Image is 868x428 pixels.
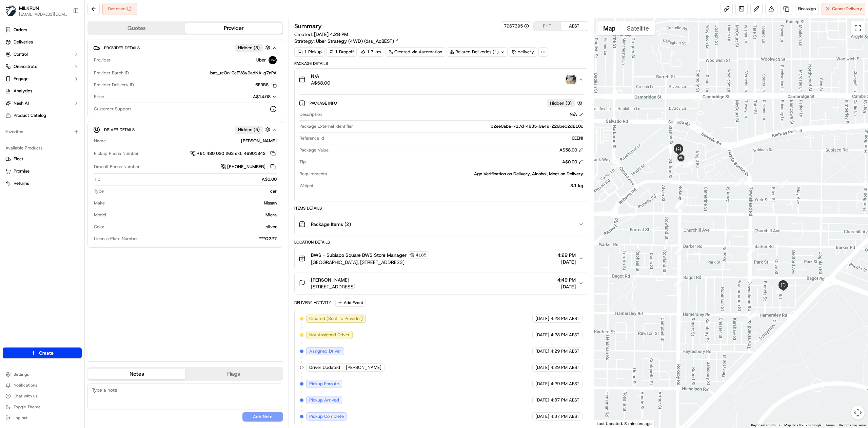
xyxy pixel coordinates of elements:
[550,100,572,106] span: Hidden ( 3 )
[5,5,16,16] img: MILKRUN
[104,45,140,51] span: Provider Details
[94,82,134,88] span: Provider Delivery ID
[3,402,82,412] button: Toggle Theme
[559,147,583,153] div: A$58.00
[3,24,82,35] a: Orders
[686,159,694,168] div: 27
[294,38,399,44] div: Strategy:
[94,176,100,182] span: Tip
[416,252,427,258] span: 4185
[185,369,282,379] button: Flags
[746,248,755,256] div: 7
[557,277,576,283] span: 4:49 PM
[675,200,684,209] div: 13
[310,101,338,106] span: Package Info
[295,213,588,235] button: Package Items (2)
[751,423,780,428] button: Keyboard shortcuts
[330,171,583,177] div: Age Verification on Delivery, Alcohol, Meet on Delivery
[535,381,549,387] span: [DATE]
[299,123,353,129] span: Package External Identifier
[253,94,271,100] span: A$14.08
[674,279,683,287] div: 2
[238,45,260,51] span: Hidden ( 3 )
[792,126,801,135] div: 25
[674,159,683,168] div: 5
[19,12,67,17] button: [EMAIL_ADDRESS][DOMAIN_NAME]
[825,423,835,427] a: Terms (opens in new tab)
[327,135,583,141] div: 6EENI
[14,393,38,399] span: Chat with us!
[551,397,579,403] span: 4:37 PM AEST
[535,332,549,338] span: [DATE]
[780,179,788,188] div: 14
[3,98,82,109] button: Nash AI
[14,100,29,106] span: Nash AI
[3,380,82,390] button: Notifications
[102,3,137,15] button: Returned
[190,150,277,157] a: +61 480 020 263 ext. 46901842
[19,5,39,12] button: MILKRUN
[735,178,744,187] div: 6
[220,163,277,171] button: [PHONE_NUMBER]
[299,135,324,141] span: Reference Id
[88,23,185,34] button: Quotes
[671,118,679,127] div: 26
[14,168,29,174] span: Promise
[94,224,104,230] span: Color
[14,382,37,388] span: Notifications
[294,31,348,38] span: Created:
[547,99,584,107] button: Hidden (3)
[798,6,816,12] span: Reassign
[316,38,399,44] a: Uber Strategy (4WD) (dss_AcBEST)
[851,21,865,35] button: Toggle fullscreen view
[3,166,82,177] button: Promise
[311,259,429,266] span: [GEOGRAPHIC_DATA], [STREET_ADDRESS]
[14,156,23,162] span: Fleet
[294,300,331,305] div: Delivery Activity
[235,43,272,52] button: Hidden (3)
[14,76,28,82] span: Engage
[326,47,357,57] div: 1 Dropoff
[88,369,185,379] button: Notes
[107,224,277,230] div: silver
[504,23,529,29] div: 7967395
[5,180,79,186] a: Returns
[14,112,46,119] span: Product Catalog
[314,31,348,37] span: [DATE] 4:28 PM
[311,73,330,79] span: N/A
[386,47,445,57] a: Created via Automation
[94,94,104,100] span: Price
[217,94,277,100] button: A$14.08
[447,47,508,57] div: Related Deliveries (1)
[551,316,579,322] span: 4:28 PM AEST
[316,183,583,189] div: 3.1 kg
[3,73,82,84] button: Engage
[316,38,394,44] span: Uber Strategy (4WD) (dss_AcBEST)
[210,70,277,76] span: bat_reOn-0eEV8y9adNA-g7nPA
[39,350,54,356] span: Create
[3,110,82,121] a: Product Catalog
[3,37,82,48] a: Deliveries
[561,22,588,31] button: AEST
[299,147,329,153] span: Package Value
[509,47,537,57] div: delivery
[551,332,579,338] span: 4:28 PM AEST
[358,47,384,57] div: 1.7 km
[14,404,41,410] span: Toggle Theme
[294,239,588,245] div: Location Details
[335,299,366,307] button: Add Event
[256,57,266,63] span: Uber
[309,397,339,403] span: Pickup Arrived
[294,23,322,29] h3: Summary
[235,125,272,134] button: Hidden (5)
[822,3,865,15] button: CancelDelivery
[299,159,306,165] span: Tip
[551,348,579,354] span: 4:29 PM AEST
[776,285,785,294] div: 9
[596,419,618,428] a: Open this area in Google Maps (opens a new window)
[94,212,106,218] span: Model
[551,413,579,420] span: 4:37 PM AEST
[3,413,82,423] button: Log out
